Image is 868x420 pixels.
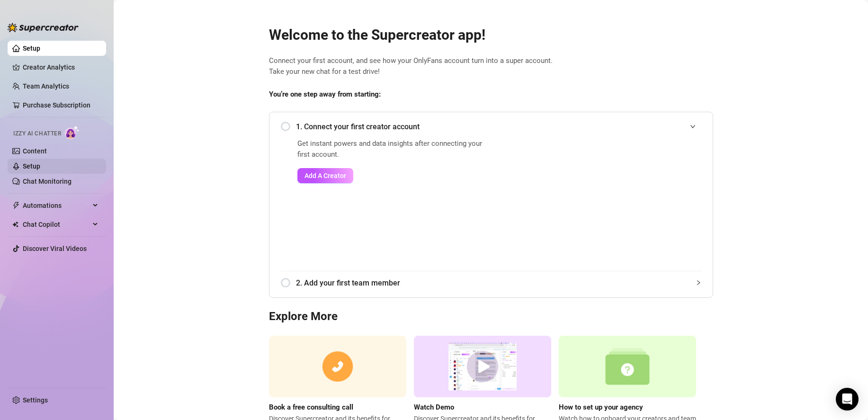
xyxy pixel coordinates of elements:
h3: Explore More [269,309,713,324]
a: Team Analytics [23,82,69,90]
span: Izzy AI Chatter [13,129,61,138]
span: collapsed [696,280,701,286]
span: 1. Connect your first creator account [296,121,701,133]
a: Add A Creator [297,168,488,183]
span: thunderbolt [12,202,20,209]
div: Open Intercom Messenger [836,388,859,411]
span: expanded [690,124,696,129]
a: Creator Analytics [23,60,98,75]
a: Setup [23,45,40,52]
img: supercreator demo [414,336,551,398]
span: Add A Creator [304,172,346,179]
a: Purchase Subscription [23,101,90,109]
strong: How to set up your agency [559,403,643,411]
div: 2. Add your first team member [281,271,701,295]
span: Chat Copilot [23,217,90,232]
iframe: Add Creators [512,138,701,259]
img: setup agency guide [559,336,696,398]
strong: Watch Demo [414,403,454,411]
span: 2. Add your first team member [296,277,701,289]
a: Discover Viral Videos [23,245,87,252]
img: consulting call [269,336,406,398]
img: logo-BBDzfeDw.svg [8,23,79,32]
div: 1. Connect your first creator account [281,115,701,138]
a: Chat Monitoring [23,178,72,185]
span: Connect your first account, and see how your OnlyFans account turn into a super account. Take you... [269,55,713,78]
h2: Welcome to the Supercreator app! [269,26,713,44]
strong: Book a free consulting call [269,403,353,411]
a: Content [23,147,47,155]
span: Get instant powers and data insights after connecting your first account. [297,138,488,161]
img: AI Chatter [65,125,80,139]
a: Settings [23,396,48,404]
img: Chat Copilot [12,221,18,228]
span: Automations [23,198,90,213]
button: Add A Creator [297,168,353,183]
strong: You’re one step away from starting: [269,90,381,98]
a: Setup [23,162,40,170]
